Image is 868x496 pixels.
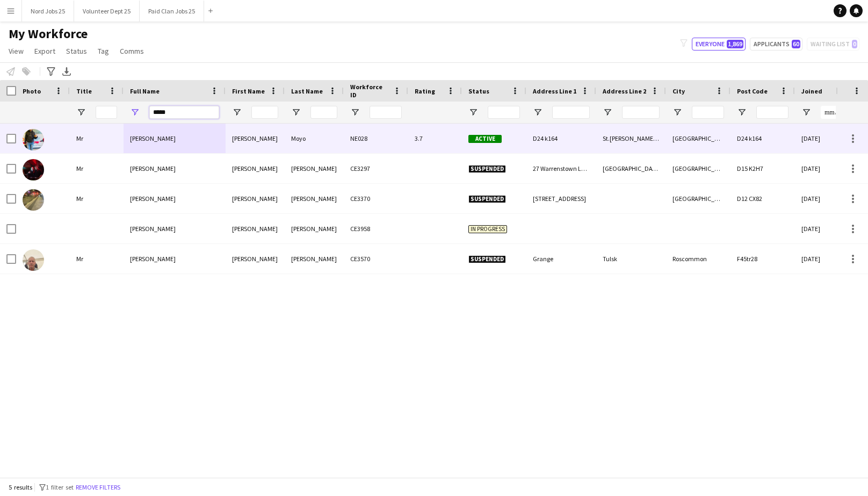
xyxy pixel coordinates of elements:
[666,154,730,183] div: [GEOGRAPHIC_DATA] 15
[730,244,795,274] div: F45tr28
[468,255,506,263] span: Suspended
[62,44,91,58] a: Status
[468,225,507,233] span: In progress
[666,124,730,153] div: [GEOGRAPHIC_DATA]
[795,184,859,213] div: [DATE]
[23,189,44,211] img: Kalvin Sweeney
[801,107,811,117] button: Open Filter Menu
[70,244,124,274] div: Mr
[727,40,743,48] span: 1,869
[526,184,596,213] div: [STREET_ADDRESS]
[344,184,408,213] div: CE3370
[285,124,344,153] div: Moyo
[692,106,724,119] input: City Filter Input
[666,244,730,274] div: Roscommon
[96,106,117,119] input: Title Filter Input
[130,225,176,233] span: [PERSON_NAME]
[285,214,344,243] div: [PERSON_NAME]
[415,87,435,95] span: Rating
[70,124,124,153] div: Mr
[23,129,44,150] img: Alvin Nqoba Moyo
[533,87,576,95] span: Address Line 1
[23,249,44,271] img: Patrick Galvin
[801,87,822,95] span: Joined
[251,106,278,119] input: First Name Filter Input
[795,214,859,243] div: [DATE]
[226,184,285,213] div: [PERSON_NAME]
[344,214,408,243] div: CE3958
[149,106,219,119] input: Full Name Filter Input
[344,244,408,274] div: CE3570
[120,46,144,56] span: Comms
[468,135,502,143] span: Active
[232,107,242,117] button: Open Filter Menu
[30,44,60,58] a: Export
[115,44,148,58] a: Comms
[130,255,176,263] span: [PERSON_NAME]
[350,107,360,117] button: Open Filter Menu
[526,124,596,153] div: D24 k164
[533,107,542,117] button: Open Filter Menu
[795,124,859,153] div: [DATE]
[344,124,408,153] div: NE028
[692,38,746,51] button: Everyone1,869
[130,107,140,117] button: Open Filter Menu
[74,481,122,493] button: Remove filters
[488,106,520,119] input: Status Filter Input
[730,154,795,183] div: D15 K2H7
[66,46,87,56] span: Status
[468,165,506,173] span: Suspended
[23,159,44,181] img: Kalvin Eli
[140,1,204,21] button: Paid Clan Jobs 25
[603,87,646,95] span: Address Line 2
[291,107,301,117] button: Open Filter Menu
[603,107,612,117] button: Open Filter Menu
[310,106,337,119] input: Last Name Filter Input
[291,87,323,95] span: Last Name
[232,87,265,95] span: First Name
[408,124,462,153] div: 3.7
[60,65,73,78] app-action-btn: Export XLSX
[666,184,730,213] div: [GEOGRAPHIC_DATA]
[130,87,160,95] span: Full Name
[344,154,408,183] div: CE3297
[76,87,92,95] span: Title
[130,134,176,142] span: [PERSON_NAME]
[596,154,666,183] div: [GEOGRAPHIC_DATA]
[672,87,685,95] span: City
[468,87,489,95] span: Status
[226,214,285,243] div: [PERSON_NAME]
[70,184,124,213] div: Mr
[130,195,176,203] span: [PERSON_NAME]
[622,106,660,119] input: Address Line 2 Filter Input
[468,195,506,203] span: Suspended
[9,46,24,56] span: View
[596,244,666,274] div: Tulsk
[93,44,113,58] a: Tag
[70,154,124,183] div: Mr
[792,40,800,48] span: 60
[34,46,55,56] span: Export
[821,106,853,119] input: Joined Filter Input
[737,107,747,117] button: Open Filter Menu
[737,87,768,95] span: Post Code
[285,154,344,183] div: [PERSON_NAME]
[98,46,109,56] span: Tag
[672,107,682,117] button: Open Filter Menu
[526,154,596,183] div: 27 Warrenstown Lawn
[45,65,57,78] app-action-btn: Advanced filters
[226,244,285,274] div: [PERSON_NAME]
[756,106,789,119] input: Post Code Filter Input
[730,184,795,213] div: D12 CX82
[76,107,86,117] button: Open Filter Menu
[730,124,795,153] div: D24 k164
[46,483,74,491] span: 1 filter set
[9,26,88,42] span: My Workforce
[350,83,389,99] span: Workforce ID
[23,87,41,95] span: Photo
[74,1,140,21] button: Volunteer Dept 25
[226,154,285,183] div: [PERSON_NAME]
[130,164,176,172] span: [PERSON_NAME]
[4,44,28,58] a: View
[795,154,859,183] div: [DATE]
